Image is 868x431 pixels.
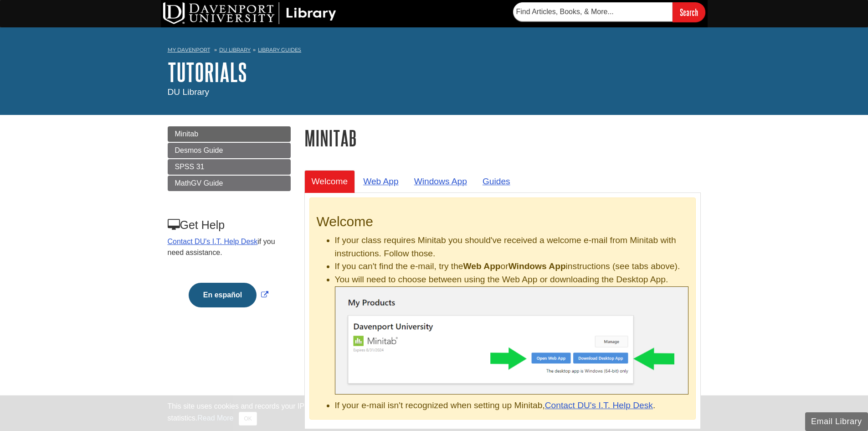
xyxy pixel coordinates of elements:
[304,170,355,192] a: Welcome
[168,46,210,54] a: My Davenport
[335,234,688,260] li: If your class requires Minitab you should've received a welcome e-mail from Minitab with instruct...
[168,126,291,323] div: Guide Page Menu
[805,412,868,431] button: Email Library
[197,414,233,422] a: Read More
[175,146,223,154] span: Desmos Guide
[189,283,257,307] button: En español
[168,401,701,426] div: This site uses cookies and records your IP address for usage statistics. Additionally, we use Goo...
[545,400,653,410] a: Contact DU's I.T. Help Desk
[475,170,518,192] a: Guides
[175,179,223,187] span: MathGV Guide
[508,261,566,271] b: Windows App
[317,214,688,229] h2: Welcome
[163,2,336,24] img: DU Library
[239,412,257,426] button: Close
[168,143,291,158] a: Desmos Guide
[168,159,291,175] a: SPSS 31
[356,170,406,192] a: Web App
[513,2,705,22] form: Searches DU Library's articles, books, and more
[335,273,688,395] li: You will need to choose between using the Web App or downloading the Desktop App.
[168,58,247,86] a: Tutorials
[258,47,301,53] a: Library Guides
[168,126,291,142] a: Minitab
[219,47,251,53] a: DU Library
[407,170,474,192] a: Windows App
[168,176,291,191] a: MathGV Guide
[168,44,701,58] nav: breadcrumb
[335,286,688,395] img: Minitab .exe file finished downloaded
[175,163,205,171] span: SPSS 31
[168,238,258,245] a: Contact DU's I.T. Help Desk
[513,2,673,21] input: Find Articles, Books, & More...
[673,2,705,22] input: Search
[168,236,290,258] p: if you need assistance.
[168,87,210,97] span: DU Library
[463,261,501,271] b: Web App
[175,130,199,138] span: Minitab
[186,291,271,299] a: Link opens in new window
[335,260,688,273] li: If you can't find the e-mail, try the or instructions (see tabs above).
[168,218,290,232] h3: Get Help
[335,399,688,412] li: If your e-mail isn't recognized when setting up Minitab, .
[304,126,701,150] h1: Minitab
